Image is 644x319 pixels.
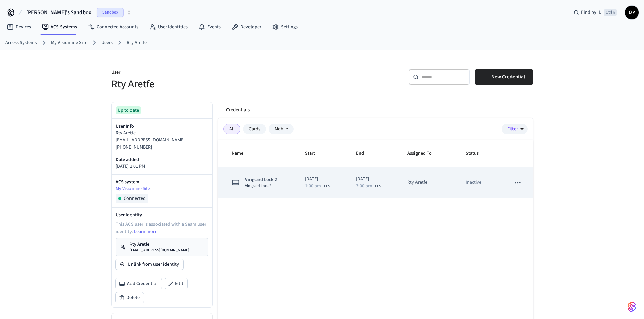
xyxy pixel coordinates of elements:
[218,140,533,198] table: sticky table
[305,184,321,188] span: 1:00 pm
[625,6,639,19] button: OP
[568,6,622,19] div: Find by IDCtrl K
[111,77,318,91] h5: Rty Aretfe
[491,73,525,81] span: New Credential
[116,259,183,270] button: Unlink from user identity
[356,184,372,188] span: 3:00 pm
[245,176,277,183] span: Vingcard Lock 2
[305,148,324,159] span: Start
[466,148,487,159] span: Status
[267,21,303,33] a: Settings
[165,278,187,289] button: Edit
[116,212,208,218] p: User identity
[324,183,332,189] span: EEST
[126,294,140,301] span: Delete
[221,102,255,118] button: Credentials
[82,21,144,33] a: Connected Accounts
[116,144,208,151] p: [PHONE_NUMBER]
[116,292,144,303] button: Delete
[466,179,481,186] p: Inactive
[407,179,427,186] div: Rty Aretfe
[116,106,141,114] div: Up to date
[356,176,391,183] p: [DATE]
[581,9,602,16] span: Find by ID
[116,185,208,192] a: My Visionline Site
[124,195,146,202] span: Connected
[51,39,87,46] a: My Visionline Site
[626,6,638,19] span: OP
[223,124,240,134] div: All
[193,21,226,33] a: Events
[628,301,636,312] img: SeamLogoGradient.69752ec5.svg
[97,8,124,17] span: Sandbox
[116,130,208,137] p: Rty Aretfe
[26,8,91,17] span: [PERSON_NAME]'s Sandbox
[232,148,252,159] span: Name
[127,39,147,46] a: Rty Aretfe
[116,278,162,289] button: Add Credential
[226,21,267,33] a: Developer
[129,241,189,248] p: Rty Aretfe
[604,9,617,16] span: Ctrl K
[116,221,208,235] p: This ACS user is associated with a Seam user identity.
[1,21,37,33] a: Devices
[116,179,208,185] p: ACS system
[175,280,183,287] span: Edit
[116,123,208,130] p: User Info
[111,69,318,77] p: User
[502,124,528,134] button: Filter
[129,248,189,253] p: [EMAIL_ADDRESS][DOMAIN_NAME]
[5,39,37,46] a: Access Systems
[134,228,157,235] a: Learn more
[475,69,533,85] button: New Credential
[116,137,208,144] p: [EMAIL_ADDRESS][DOMAIN_NAME]
[375,183,383,189] span: EEST
[269,124,294,134] div: Mobile
[407,148,440,159] span: Assigned To
[101,39,113,46] a: Users
[116,156,208,163] p: Date added
[243,124,266,134] div: Cards
[116,163,208,170] p: [DATE] 1:01 PM
[305,176,340,183] p: [DATE]
[116,238,208,256] a: Rty Aretfe[EMAIL_ADDRESS][DOMAIN_NAME]
[245,183,277,189] span: Vingcard Lock 2
[127,280,158,287] span: Add Credential
[37,21,82,33] a: ACS Systems
[144,21,193,33] a: User Identities
[356,148,373,159] span: End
